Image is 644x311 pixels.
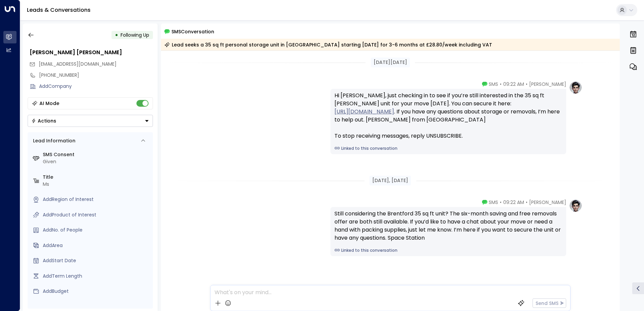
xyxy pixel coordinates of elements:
div: Still considering the Brentford 35 sq ft unit? The six-month saving and free removals offer are b... [334,210,562,242]
span: [PERSON_NAME] [529,81,566,88]
a: [URL][DOMAIN_NAME] [334,108,394,116]
div: AddTerm Length [43,273,150,280]
div: AddProduct of Interest [43,211,150,218]
span: [EMAIL_ADDRESS][DOMAIN_NAME] [39,61,117,67]
span: 09:22 AM [503,199,524,206]
div: Lead seeks a 35 sq ft personal storage unit in [GEOGRAPHIC_DATA] starting [DATE] for 3-6 months a... [164,41,492,48]
div: • [115,29,118,41]
span: [PERSON_NAME] [529,199,566,206]
div: AddArea [43,242,150,249]
div: [DATE], [DATE] [369,176,411,185]
label: Title [43,174,150,181]
span: Following Up [121,32,149,38]
label: SMS Consent [43,151,150,158]
div: Given [43,158,150,165]
label: Source [43,303,150,310]
a: Leads & Conversations [27,6,91,14]
span: michellejode409@gmail.com [39,61,117,68]
span: SMS Conversation [171,28,214,35]
div: [DATE][DATE] [371,58,410,67]
img: profile-logo.png [569,81,582,94]
div: Ms [43,181,150,188]
div: Actions [31,118,56,124]
span: SMS [489,81,498,88]
img: profile-logo.png [569,199,582,212]
span: 09:22 AM [503,81,524,88]
div: AddBudget [43,288,150,295]
button: Actions [28,115,153,127]
div: AddStart Date [43,257,150,264]
div: [PERSON_NAME] [PERSON_NAME] [30,48,153,57]
span: • [500,81,502,88]
div: Lead Information [31,137,75,144]
span: • [526,81,527,88]
a: Linked to this conversation [334,145,562,151]
span: • [526,199,527,206]
div: AddNo. of People [43,227,150,234]
div: Hi [PERSON_NAME], just checking in to see if you’re still interested in the 35 sq ft [PERSON_NAME... [334,92,562,140]
div: [PHONE_NUMBER] [39,72,153,79]
span: SMS [489,199,498,206]
div: Button group with a nested menu [28,115,153,127]
div: AddCompany [39,83,153,90]
div: AI Mode [39,100,59,107]
span: • [500,199,502,206]
div: AddRegion of Interest [43,196,150,203]
a: Linked to this conversation [334,247,562,253]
